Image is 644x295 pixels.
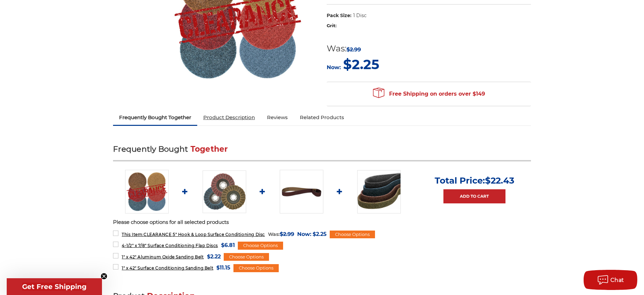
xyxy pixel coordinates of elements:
[122,265,213,271] span: 1" x 42" Surface Conditioning Sanding Belt
[224,253,269,261] div: Choose Options
[122,232,265,237] span: CLEARANCE 5" Hook & Loop Surface Conditioning Disc
[238,242,283,250] div: Choose Options
[584,270,637,290] button: Chat
[435,175,514,186] p: Total Price:
[313,230,327,239] span: $2.25
[610,277,624,283] span: Chat
[125,170,169,213] img: CLEARANCE 5 inch surface conditioning discs
[7,278,102,295] div: Get Free ShippingClose teaser
[113,110,197,125] a: Frequently Bought Together
[343,56,379,72] span: $2.25
[221,241,235,250] span: $6.81
[297,231,311,237] span: Now:
[330,231,375,239] div: Choose Options
[327,12,352,19] dt: Pack Size:
[122,254,204,259] span: 1" x 42" Aluminum Oxide Sanding Belt
[294,110,350,125] a: Related Products
[327,64,341,70] span: Now:
[207,252,221,261] span: $2.22
[353,12,367,19] dd: 1 Disc
[122,232,144,237] strong: This Item:
[216,263,230,272] span: $11.15
[443,189,505,203] a: Add to Cart
[346,46,361,53] span: $2.99
[327,22,531,29] label: Grit:
[280,231,294,237] span: $2.99
[113,218,531,226] p: Please choose options for all selected products
[327,42,379,55] div: Was:
[122,243,218,248] span: 4-1/2" x 7/8" Surface Conditioning Flap Discs
[485,175,514,186] span: $22.43
[113,144,188,154] span: Frequently Bought
[197,110,261,125] a: Product Description
[191,144,228,154] span: Together
[233,264,279,272] div: Choose Options
[22,283,87,291] span: Get Free Shipping
[268,230,294,239] div: Was:
[261,110,294,125] a: Reviews
[101,273,107,280] button: Close teaser
[373,87,485,101] span: Free Shipping on orders over $149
